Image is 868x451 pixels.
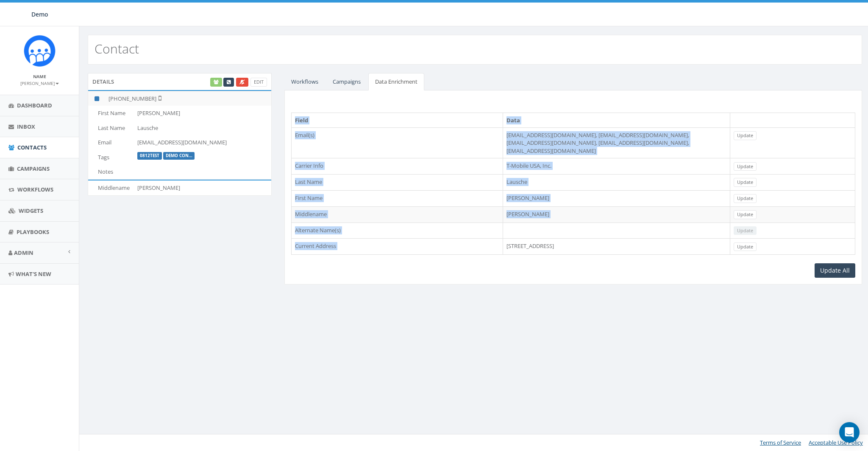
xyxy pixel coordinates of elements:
a: Update [734,194,757,203]
a: Update [734,131,757,140]
td: Current Address [292,239,503,255]
a: Update All [815,263,855,278]
th: Field [292,113,503,127]
td: First Name [88,106,134,121]
span: Widgets [19,207,43,214]
td: [STREET_ADDRESS] [503,239,730,255]
td: Last Name [292,175,503,191]
span: Dashboard [17,101,52,109]
a: Edit [250,78,267,87]
td: Carrier Info [292,158,503,175]
a: Make a Call [223,78,234,87]
small: Name [33,73,46,79]
span: Admin [14,249,33,257]
td: [PHONE_NUMBER] [105,91,271,106]
a: Terms of Service [760,439,801,446]
td: Lausche [503,175,730,191]
a: Acceptable Use Policy [809,439,863,446]
h2: Contact [95,42,139,56]
div: Open Intercom Messenger [839,422,860,443]
a: Update [734,210,757,219]
span: Playbooks [17,228,49,236]
td: Last Name [88,121,134,135]
div: Details [88,73,272,90]
a: Update [734,162,757,171]
td: [EMAIL_ADDRESS][DOMAIN_NAME] [134,135,271,150]
label: 0812test [137,152,162,160]
label: DEMO CONTACT [163,152,195,160]
td: [PERSON_NAME] [134,106,271,121]
td: Middlename [292,206,503,223]
td: First Name [292,190,503,206]
span: What's New [16,270,51,278]
a: Campaigns [326,73,367,90]
td: [PERSON_NAME] [134,180,271,195]
td: T-Mobile USA, Inc. [503,158,730,175]
span: Inbox [17,123,35,130]
a: Data Enrichment [368,73,424,90]
span: Demo [31,10,48,18]
small: [PERSON_NAME] [20,80,59,86]
td: Middlename [88,180,134,195]
td: Notes [88,164,134,179]
a: Workflows [284,73,325,90]
img: Icon_1.png [24,35,56,67]
td: [PERSON_NAME] [503,206,730,223]
td: Email(s) [292,127,503,158]
span: Workflows [17,186,53,193]
a: Opt Out Contact [236,78,248,87]
a: Update [734,242,757,251]
span: Campaigns [17,165,50,172]
a: [PERSON_NAME] [20,79,59,87]
td: Tags [88,150,134,165]
th: Data [503,113,730,127]
span: Contacts [17,144,47,151]
i: Not Validated [156,95,161,101]
td: Alternate Name(s) [292,223,503,239]
td: [EMAIL_ADDRESS][DOMAIN_NAME], [EMAIL_ADDRESS][DOMAIN_NAME], [EMAIL_ADDRESS][DOMAIN_NAME], [EMAIL_... [503,127,730,158]
td: Lausche [134,121,271,135]
td: Email [88,135,134,150]
td: [PERSON_NAME] [503,190,730,206]
a: Update [734,178,757,187]
i: This phone number is subscribed and will receive texts. [95,96,99,101]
